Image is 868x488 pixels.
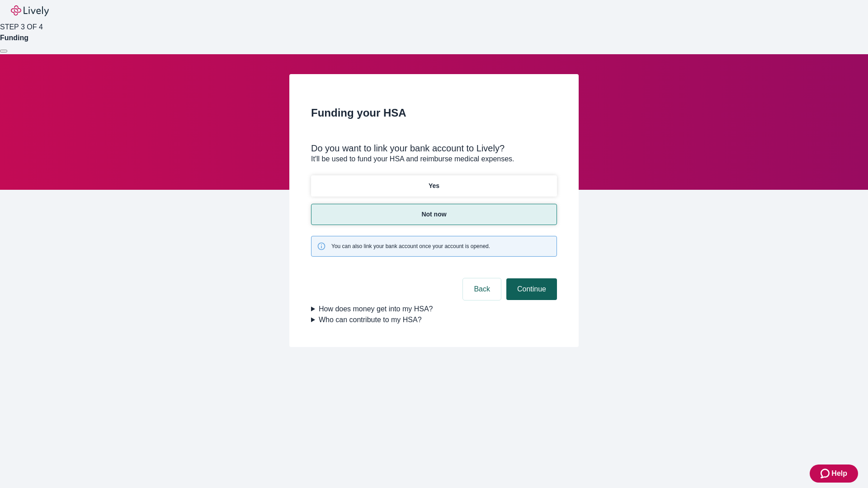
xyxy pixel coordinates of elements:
button: Not now [311,204,557,225]
svg: Zendesk support icon [821,468,831,479]
img: Lively [11,5,49,16]
button: Continue [506,278,557,300]
span: You can also link your bank account once your account is opened. [331,242,490,250]
summary: How does money get into my HSA? [311,304,557,314]
p: It'll be used to fund your HSA and reimburse medical expenses. [311,154,557,164]
div: Do you want to link your bank account to Lively? [311,143,557,154]
button: Zendesk support iconHelp [810,465,858,483]
p: Not now [421,210,446,219]
button: Yes [311,175,557,197]
span: Help [831,468,847,479]
h2: Funding your HSA [311,105,557,121]
summary: Who can contribute to my HSA? [311,314,557,325]
p: Yes [429,181,439,191]
button: Back [463,278,501,300]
